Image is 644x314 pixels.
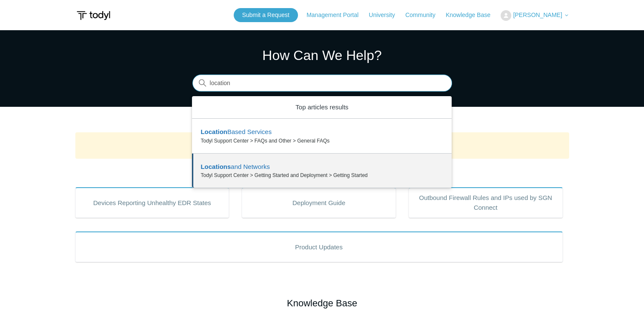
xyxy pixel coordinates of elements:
[501,10,569,21] button: [PERSON_NAME]
[200,171,443,179] zd-autocomplete-breadcrumbs-multibrand: Todyl Support Center > Getting Started and Deployment > Getting Started
[200,163,270,172] zd-autocomplete-title-multibrand: Suggested result 2 Locations and Networks
[75,166,569,180] h2: Popular Articles
[409,187,563,218] a: Outbound Firewall Rules and IPs used by SGN Connect
[405,11,444,20] a: Community
[306,11,367,20] a: Management Portal
[242,187,396,218] a: Deployment Guide
[200,128,272,137] zd-autocomplete-title-multibrand: Suggested result 1 Location Based Services
[446,11,499,20] a: Knowledge Base
[75,8,112,23] img: Todyl Support Center Help Center home page
[234,8,298,22] a: Submit a Request
[75,296,569,310] h2: Knowledge Base
[192,96,452,119] zd-autocomplete-header: Top articles results
[75,187,229,218] a: Devices Reporting Unhealthy EDR States
[192,75,452,92] input: Search
[200,128,227,135] em: Location
[369,11,403,20] a: University
[192,45,452,66] h1: How Can We Help?
[200,163,231,170] em: Locations
[513,11,562,18] span: [PERSON_NAME]
[200,137,443,145] zd-autocomplete-breadcrumbs-multibrand: Todyl Support Center > FAQs and Other > General FAQs
[75,231,563,262] a: Product Updates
